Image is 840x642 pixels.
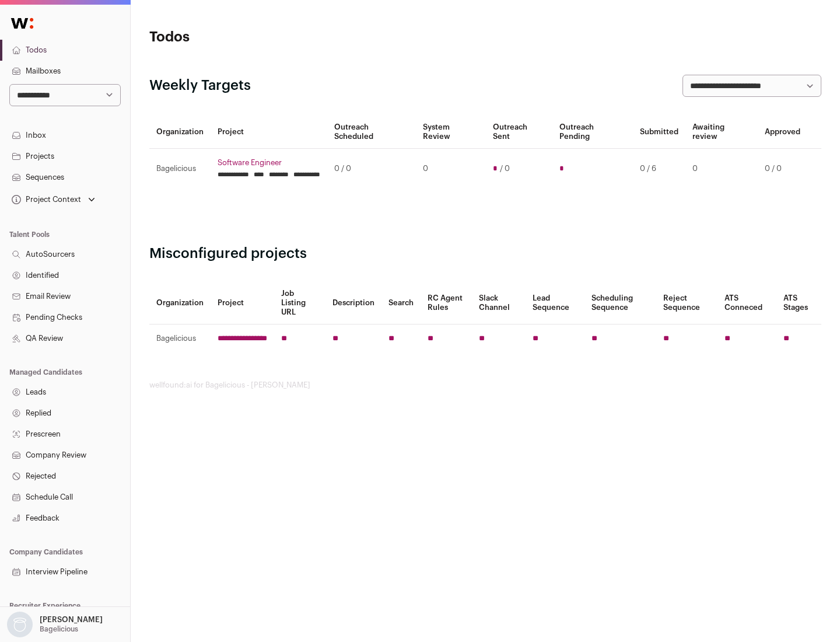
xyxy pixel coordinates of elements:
[9,191,97,208] button: Open dropdown
[758,149,807,189] td: 0 / 0
[776,282,821,325] th: ATS Stages
[486,116,553,149] th: Outreach Sent
[633,116,685,149] th: Submitted
[149,245,821,263] h2: Misconfigured projects
[149,149,211,189] td: Bagelicious
[211,116,327,149] th: Project
[211,282,274,325] th: Project
[149,381,821,390] footer: wellfound:ai for Bagelicious - [PERSON_NAME]
[656,282,718,325] th: Reject Sequence
[149,116,211,149] th: Organization
[717,282,776,325] th: ATS Conneced
[7,612,33,637] img: nopic.png
[526,282,584,325] th: Lead Sequence
[40,624,78,634] p: Bagelicious
[685,116,758,149] th: Awaiting review
[274,282,325,325] th: Job Listing URL
[5,12,40,35] img: Wellfound
[5,612,105,637] button: Open dropdown
[633,149,685,189] td: 0 / 6
[381,282,421,325] th: Search
[685,149,758,189] td: 0
[40,615,103,624] p: [PERSON_NAME]
[149,28,373,47] h1: Todos
[325,282,381,325] th: Description
[416,149,485,189] td: 0
[327,149,416,189] td: 0 / 0
[218,158,320,168] a: Software Engineer
[416,116,485,149] th: System Review
[421,282,471,325] th: RC Agent Rules
[500,164,510,173] span: / 0
[584,282,656,325] th: Scheduling Sequence
[149,282,211,325] th: Organization
[472,282,526,325] th: Slack Channel
[552,116,632,149] th: Outreach Pending
[9,195,81,204] div: Project Context
[758,116,807,149] th: Approved
[327,116,416,149] th: Outreach Scheduled
[149,325,211,353] td: Bagelicious
[149,76,251,95] h2: Weekly Targets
